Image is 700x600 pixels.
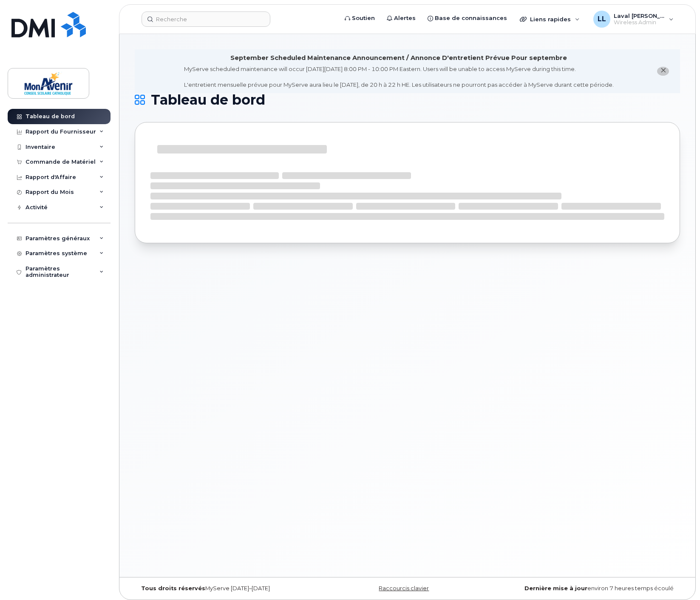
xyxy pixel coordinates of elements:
[184,65,614,89] div: MyServe scheduled maintenance will occur [DATE][DATE] 8:00 PM - 10:00 PM Eastern. Users will be u...
[657,67,669,76] button: close notification
[498,585,680,592] div: environ 7 heures temps écoulé
[379,585,429,591] a: Raccourcis clavier
[135,585,317,592] div: MyServe [DATE]–[DATE]
[151,94,265,106] span: Tableau de bord
[524,585,587,591] strong: Dernière mise à jour
[141,585,205,591] strong: Tous droits réservés
[230,54,567,63] div: September Scheduled Maintenance Announcement / Annonce D'entretient Prévue Pour septembre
